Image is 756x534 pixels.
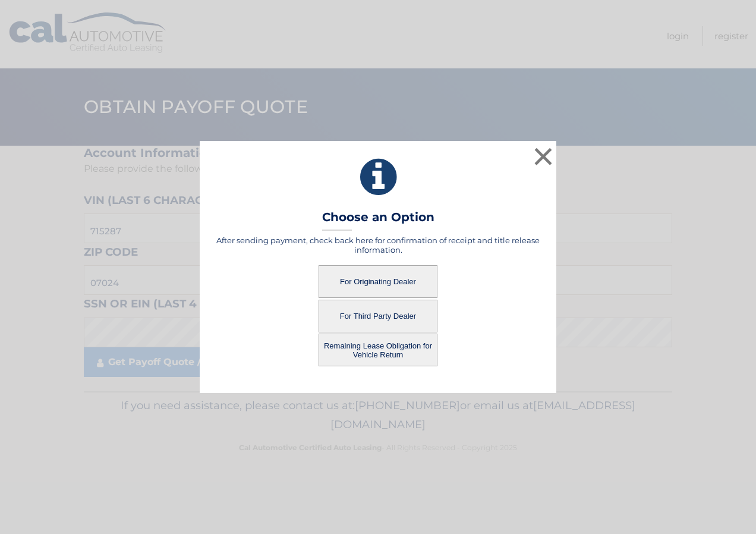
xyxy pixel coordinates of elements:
button: Remaining Lease Obligation for Vehicle Return [319,334,437,366]
button: × [531,145,555,168]
button: For Third Party Dealer [319,300,437,332]
button: For Originating Dealer [319,265,437,298]
h3: Choose an Option [322,210,434,231]
h5: After sending payment, check back here for confirmation of receipt and title release information. [215,235,541,255]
